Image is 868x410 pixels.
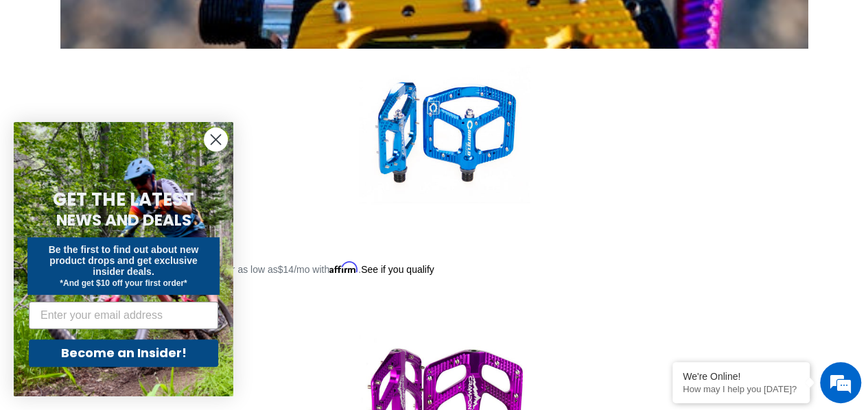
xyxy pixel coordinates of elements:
[204,128,228,152] button: Close dialog
[683,371,799,382] div: We're Online!
[60,278,187,288] span: *And get $10 off your first order*
[56,209,191,231] span: NEWS AND DEALS
[29,302,218,329] input: Enter your email address
[49,244,199,277] span: Be the first to find out about new product drops and get exclusive insider deals.
[683,384,799,394] p: How may I help you today?
[29,339,218,367] button: Become an Insider!
[53,187,194,212] span: GET THE LATEST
